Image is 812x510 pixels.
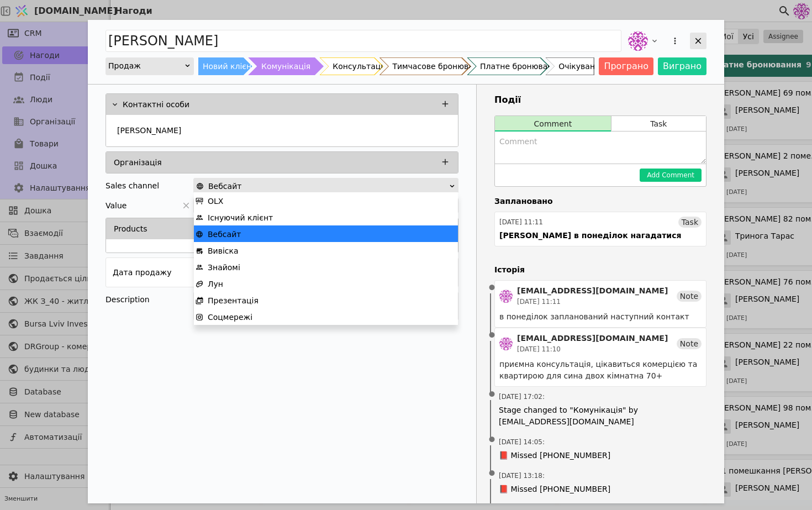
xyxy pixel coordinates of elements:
span: • [487,426,498,454]
div: [EMAIL_ADDRESS][DOMAIN_NAME] [517,285,668,297]
button: Add Comment [640,169,702,182]
img: instagram.svg [196,313,203,321]
div: в понеділок запланований наступний контакт [499,311,702,323]
h4: Заплановано [494,196,706,207]
div: [DATE] 11:11 [499,217,543,227]
span: OLX [208,193,223,209]
img: people.svg [196,264,203,271]
span: 📕 Missed [PHONE_NUMBER] [499,483,610,495]
span: • [487,274,498,302]
div: Тимчасове бронювання [392,57,488,75]
img: de [628,31,648,51]
img: people.svg [196,214,203,222]
img: advertising.svg [196,197,203,205]
div: Дата продажу [113,265,171,280]
div: [PERSON_NAME] в понеділок нагадатися [499,230,681,241]
button: Task [611,116,706,132]
span: Note [680,338,698,349]
span: Презентація [208,292,259,309]
span: Знайомі [208,259,240,276]
span: Лун [208,276,223,292]
span: Соцмережі [208,309,252,325]
h3: Події [494,93,706,107]
div: Продаж [108,58,184,73]
div: Новий клієнт [203,57,256,75]
span: [DATE] 13:18 : [499,471,545,481]
div: Очікування [558,57,604,75]
span: Вебсайт [208,226,241,243]
span: 📕 Missed [PHONE_NUMBER] [499,450,610,461]
img: affiliate-program.svg [196,280,203,288]
span: Value [106,198,126,213]
span: • [487,322,498,350]
div: Description [106,292,193,307]
span: Note [680,291,698,302]
div: [EMAIL_ADDRESS][DOMAIN_NAME] [517,333,668,344]
span: Stage changed to "Комунікація" by [EMAIL_ADDRESS][DOMAIN_NAME] [499,404,702,428]
div: Комунікація [261,57,310,75]
span: Існуючий клієнт [208,209,273,226]
img: de [499,290,513,303]
p: Products [114,223,147,235]
button: Comment [495,116,611,132]
span: • [487,381,498,409]
div: [DATE] 11:10 [517,344,668,354]
img: de [499,337,513,350]
h4: Історія [494,264,706,276]
img: brick-mortar-store.svg [196,247,203,255]
p: Контактні особи [123,99,189,111]
img: online-store.svg [196,230,203,238]
div: Консультація [333,57,387,75]
p: [PERSON_NAME] [117,125,181,136]
div: Add Opportunity [88,20,724,503]
span: • [487,460,498,488]
img: events.svg [196,297,203,304]
div: приємна консультація, цікавиться комерцією та квартирою для сина двох кімнатна 70+ [499,359,702,382]
button: Виграно [658,57,706,75]
div: [DATE] 11:11 [517,297,668,307]
span: Вивіска [208,243,239,259]
span: Task [682,217,698,228]
div: Платне бронювання [480,57,562,75]
button: Програно [599,57,653,75]
span: [DATE] 17:02 : [499,392,545,402]
div: Sales channel [106,178,159,193]
span: [DATE] 14:05 : [499,437,545,447]
p: Організація [114,157,162,169]
img: online-store.svg [196,182,204,190]
span: Вебсайт [208,178,241,194]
